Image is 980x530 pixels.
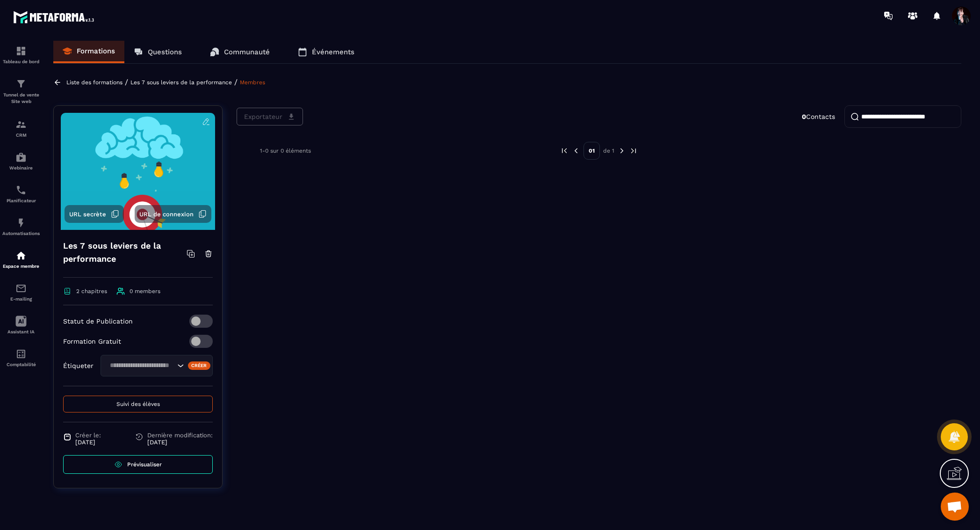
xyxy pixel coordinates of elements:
[802,113,835,120] p: Contacts
[107,361,175,371] input: Search for option
[15,119,27,130] img: formation
[13,8,97,26] img: logo
[188,361,211,370] div: Créer
[2,362,40,367] p: Comptabilité
[148,48,182,56] p: Questions
[76,288,107,294] span: 2 chapitres
[15,283,27,294] img: email
[2,341,40,374] a: accountantaccountantComptabilité
[63,362,94,369] p: Étiqueter
[560,147,569,155] img: prev
[2,112,40,145] a: formationformationCRM
[127,461,162,468] span: Prévisualiser
[312,48,354,56] p: Événements
[2,177,40,210] a: schedulerschedulerPlanificateur
[2,165,40,170] p: Webinaire
[65,205,124,223] button: URL secrète
[2,92,40,105] p: Tunnel de vente Site web
[77,47,115,55] p: Formations
[66,79,122,86] a: Liste des formations
[15,45,27,57] img: formation
[584,142,600,160] p: 01
[2,296,40,302] p: E-mailing
[101,355,213,376] div: Search for option
[234,78,238,87] span: /
[69,211,106,218] span: URL secrète
[63,396,213,412] button: Suivi des élèves
[2,231,40,236] p: Automatisations
[53,41,124,63] a: Formations
[603,147,614,155] p: de 1
[240,79,265,86] a: Membres
[15,152,27,163] img: automations
[618,147,626,155] img: next
[941,493,969,521] div: Ouvrir le chat
[147,432,213,439] span: Dernière modification:
[15,78,27,89] img: formation
[802,113,806,120] strong: 0
[2,264,40,269] p: Espace membre
[135,205,211,223] button: URL de connexion
[130,79,232,86] a: Les 7 sous leviers de la performance
[15,217,27,228] img: automations
[15,184,27,196] img: scheduler
[201,41,279,63] a: Communauté
[63,317,133,325] p: Statut de Publication
[15,348,27,360] img: accountant
[124,41,191,63] a: Questions
[2,309,40,341] a: Assistant IA
[15,250,27,261] img: automations
[260,147,311,154] p: 1-0 sur 0 éléments
[2,276,40,309] a: emailemailE-mailing
[130,288,160,294] span: 0 members
[224,48,270,56] p: Communauté
[629,147,638,155] img: next
[2,38,40,71] a: formationformationTableau de bord
[116,401,160,407] span: Suivi des élèves
[147,439,213,446] p: [DATE]
[2,210,40,243] a: automationsautomationsAutomatisations
[125,78,128,87] span: /
[288,41,364,63] a: Événements
[2,132,40,138] p: CRM
[2,198,40,203] p: Planificateur
[2,329,40,334] p: Assistant IA
[139,211,194,218] span: URL de connexion
[63,455,213,474] a: Prévisualiser
[2,71,40,112] a: formationformationTunnel de vente Site web
[75,439,101,446] p: [DATE]
[63,239,187,265] h4: Les 7 sous leviers de la performance
[75,432,101,439] span: Créer le:
[63,338,121,345] p: Formation Gratuit
[572,147,580,155] img: prev
[2,59,40,64] p: Tableau de bord
[61,113,215,230] img: background
[2,145,40,177] a: automationsautomationsWebinaire
[2,243,40,276] a: automationsautomationsEspace membre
